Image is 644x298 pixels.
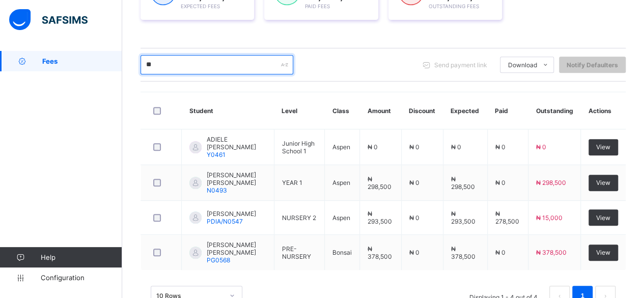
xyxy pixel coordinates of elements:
span: ₦ 0 [409,179,419,186]
span: ₦ 0 [495,179,506,186]
span: Y0461 [207,151,226,158]
span: PG0568 [207,256,230,264]
span: ₦ 15,000 [536,214,563,222]
th: Amount [360,92,401,129]
span: ₦ 0 [536,143,546,151]
img: safsims [9,9,88,31]
span: ₦ 0 [368,143,378,151]
span: Download [508,61,537,69]
span: Paid Fees [305,3,330,9]
span: ADIELE [PERSON_NAME] [207,136,266,151]
span: PRE-NURSERY [282,245,311,260]
span: Fees [42,57,122,65]
span: Junior High School 1 [282,140,315,155]
th: Outstanding [528,92,580,129]
span: View [596,143,610,151]
th: Actions [580,92,626,129]
span: ₦ 0 [495,249,506,256]
span: ₦ 0 [451,143,461,151]
span: YEAR 1 [282,179,302,186]
span: N0493 [207,186,227,194]
span: ₦ 298,500 [451,175,475,191]
span: Notify Defaulters [567,61,618,69]
span: ₦ 293,500 [368,210,392,225]
span: ₦ 298,500 [368,175,391,191]
span: PDIA/N0547 [207,218,243,225]
span: ₦ 278,500 [495,210,519,225]
span: Send payment link [434,61,487,69]
span: ₦ 0 [409,249,419,256]
span: ₦ 378,500 [536,249,567,256]
span: Expected Fees [181,3,220,9]
span: NURSERY 2 [282,214,316,222]
th: Student [182,92,274,129]
span: ₦ 378,500 [451,245,475,260]
span: View [596,249,610,256]
th: Paid [487,92,528,129]
span: ₦ 0 [409,214,419,222]
span: [PERSON_NAME] [PERSON_NAME] [207,171,266,186]
span: View [596,179,610,186]
span: [PERSON_NAME] [207,210,256,218]
span: Help [41,253,122,261]
span: ₦ 298,500 [536,179,566,186]
span: View [596,214,610,222]
span: Bonsai [332,249,352,256]
span: Aspen [332,179,350,186]
span: Outstanding Fees [429,3,479,9]
span: ₦ 293,500 [451,210,475,225]
span: [PERSON_NAME] [PERSON_NAME] [207,241,266,256]
span: Configuration [41,274,122,282]
th: Level [274,92,324,129]
th: Expected [443,92,487,129]
span: ₦ 0 [409,143,419,151]
span: ₦ 378,500 [368,245,392,260]
span: Aspen [332,214,350,222]
span: ₦ 0 [495,143,506,151]
th: Discount [401,92,443,129]
span: Aspen [332,143,350,151]
th: Class [325,92,360,129]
